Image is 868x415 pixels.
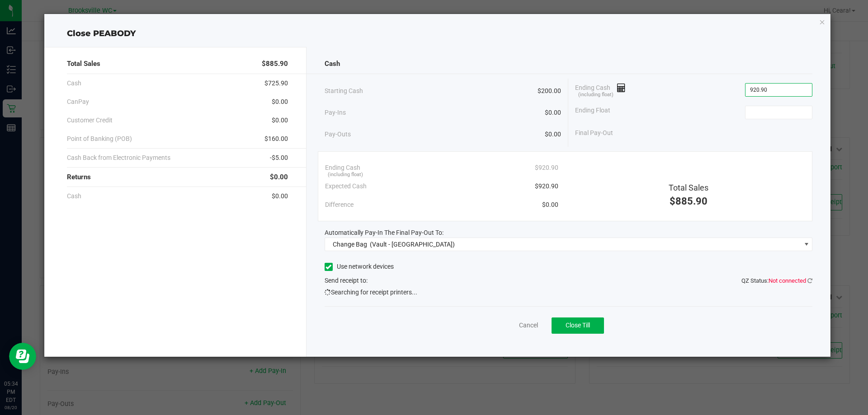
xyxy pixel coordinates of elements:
[67,153,170,163] span: Cash Back from Electronic Payments
[566,322,590,329] span: Close Till
[325,59,340,69] span: Cash
[535,182,558,191] span: $920.90
[270,153,288,163] span: -$5.00
[575,128,613,138] span: Final Pay-Out
[575,83,626,97] span: Ending Cash
[538,86,561,96] span: $200.00
[542,200,558,210] span: $0.00
[741,277,812,284] span: QZ Status:
[67,116,113,125] span: Customer Credit
[325,262,394,271] label: Use network devices
[67,79,81,88] span: Cash
[545,130,561,139] span: $0.00
[769,277,806,284] span: Not connected
[535,163,558,173] span: $920.90
[67,168,288,187] div: Returns
[44,28,831,40] div: Close PEABODY
[325,229,443,236] span: Automatically Pay-In The Final Pay-Out To:
[67,59,100,69] span: Total Sales
[325,277,368,284] span: Send receipt to:
[325,200,354,210] span: Difference
[272,116,288,125] span: $0.00
[67,134,132,144] span: Point of Banking (POB)
[325,130,351,139] span: Pay-Outs
[272,191,288,201] span: $0.00
[9,343,36,370] iframe: Resource center
[264,134,288,144] span: $160.00
[670,196,708,207] span: $885.90
[262,59,288,69] span: $885.90
[270,172,288,182] span: $0.00
[519,321,538,330] a: Cancel
[578,91,613,99] span: (including float)
[67,97,89,107] span: CanPay
[325,86,363,96] span: Starting Cash
[67,191,81,201] span: Cash
[325,108,346,117] span: Pay-Ins
[264,79,288,88] span: $725.90
[552,317,604,334] button: Close Till
[370,241,455,248] span: (Vault - [GEOGRAPHIC_DATA])
[325,288,417,297] span: Searching for receipt printers...
[325,163,360,173] span: Ending Cash
[669,183,708,192] span: Total Sales
[328,171,363,179] span: (including float)
[272,97,288,107] span: $0.00
[325,182,367,191] span: Expected Cash
[333,241,367,248] span: Change Bag
[575,106,610,119] span: Ending Float
[545,108,561,117] span: $0.00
